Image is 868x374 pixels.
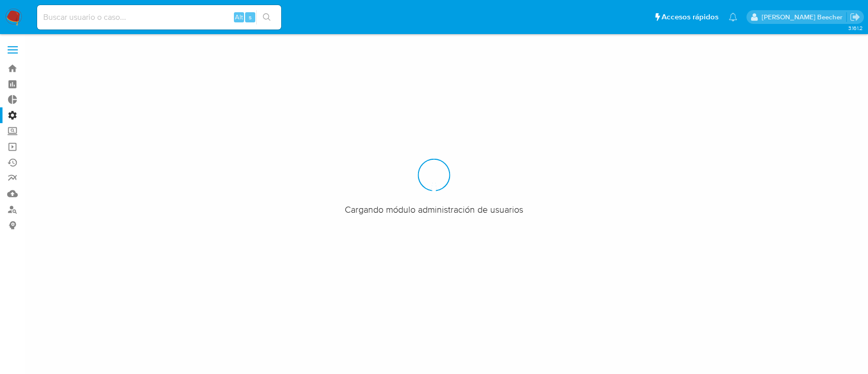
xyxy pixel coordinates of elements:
span: Accesos rápidos [662,12,719,22]
span: Alt [235,12,243,22]
a: Notificaciones [729,13,737,21]
p: camila.tresguerres@mercadolibre.com [762,12,846,22]
button: search-icon [256,10,277,24]
span: Cargando módulo administración de usuarios [345,203,523,215]
span: s [249,12,252,22]
a: Salir [850,12,860,22]
input: Buscar usuario o caso... [37,11,281,24]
